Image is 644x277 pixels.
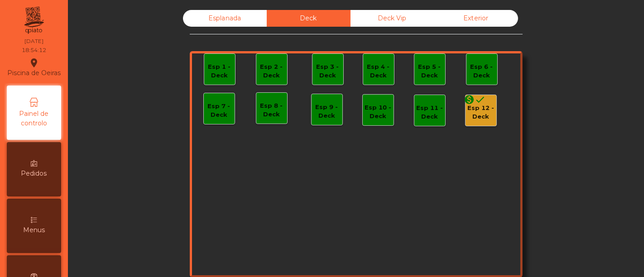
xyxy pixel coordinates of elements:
div: Esp 10 - Deck [363,103,394,121]
span: Menus [23,225,45,235]
div: Deck [267,10,351,27]
div: Deck Vip [351,10,434,27]
span: Painel de controlo [9,109,59,128]
span: Pedidos [21,169,47,178]
div: Piscina de Oeiras [7,56,61,79]
div: [DATE] [24,37,43,45]
i: location_on [29,57,39,68]
i: monetization_on [464,94,475,105]
div: Esp 2 - Deck [256,62,287,80]
div: Exterior [434,10,518,27]
div: Esp 12 - Deck [466,104,496,121]
div: Esp 8 - Deck [256,101,287,119]
div: Esp 9 - Deck [312,103,342,120]
img: qpiato [23,5,45,36]
div: Esp 4 - Deck [363,62,394,80]
div: Esp 3 - Deck [312,62,343,80]
div: Esp 1 - Deck [204,62,235,80]
div: Esp 6 - Deck [466,62,497,80]
div: Esp 11 - Deck [414,104,445,121]
i: done [475,94,486,105]
div: Esp 7 - Deck [204,102,235,119]
div: 18:54:12 [22,46,46,54]
div: Esp 5 - Deck [414,62,445,80]
div: Esplanada [183,10,267,27]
